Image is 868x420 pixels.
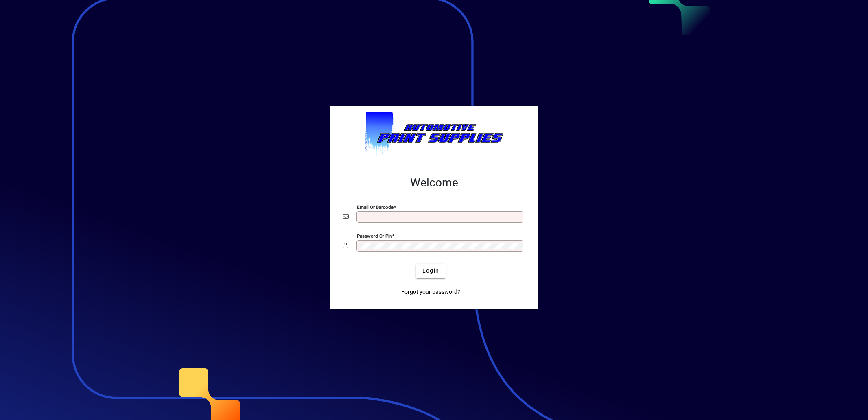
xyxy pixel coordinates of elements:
span: Forgot your password? [401,288,460,296]
mat-label: Email or Barcode [357,204,394,210]
h2: Welcome [343,176,525,190]
span: Login [422,267,439,275]
button: Login [416,264,446,278]
mat-label: Password or Pin [357,233,392,238]
a: Forgot your password? [398,285,464,300]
